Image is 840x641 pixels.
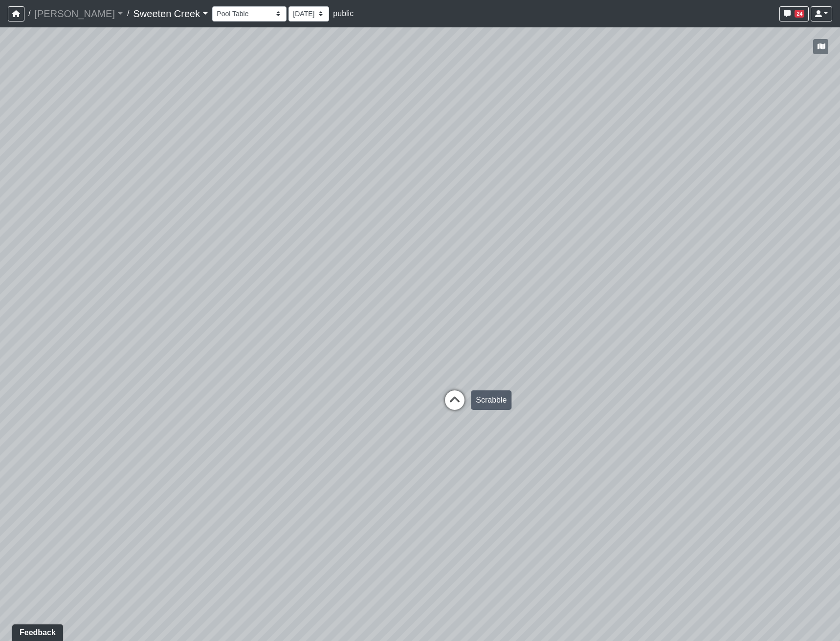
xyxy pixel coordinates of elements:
a: [PERSON_NAME] [34,4,123,23]
button: 24 [779,6,809,21]
iframe: Ybug feedback widget [7,621,65,641]
div: Scrabble [471,390,511,410]
span: / [24,4,34,23]
a: Sweeten Creek [133,4,208,23]
span: public [333,9,354,18]
span: / [123,4,133,23]
span: 24 [795,10,804,18]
